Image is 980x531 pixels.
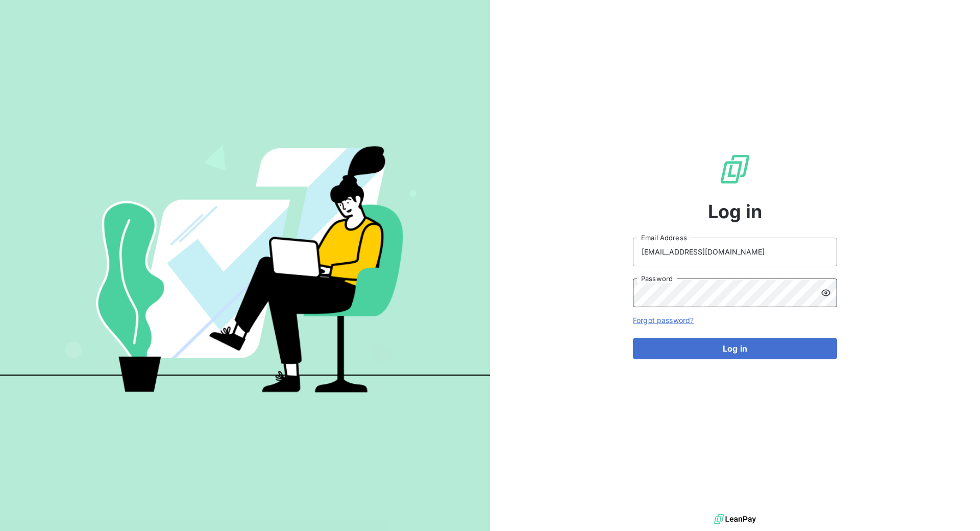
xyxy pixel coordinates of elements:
[719,153,751,186] img: LeanPay Logo
[714,512,756,527] img: logo
[633,238,837,266] input: placeholder
[633,338,837,359] button: Log in
[708,198,763,225] span: Log in
[633,316,694,325] a: Forgot password?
